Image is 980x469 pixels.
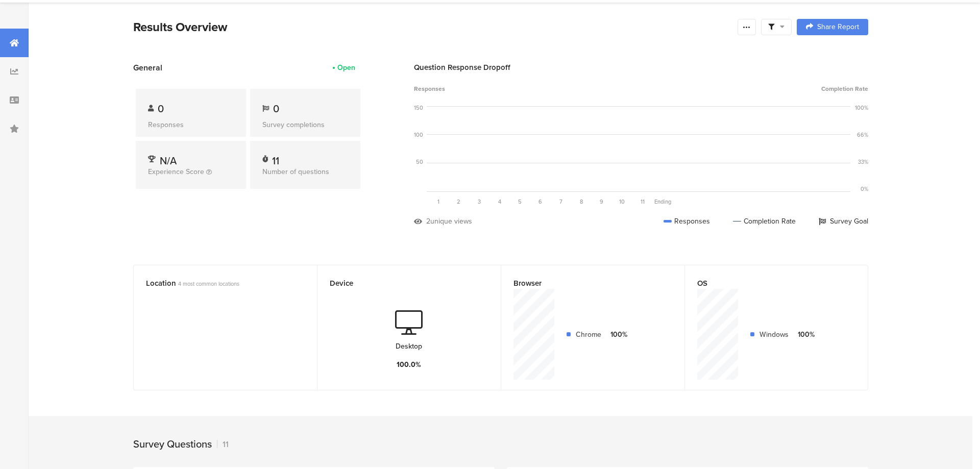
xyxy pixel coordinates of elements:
div: Survey Questions [133,436,212,452]
span: 8 [580,198,583,206]
div: Browser [513,278,655,289]
div: Results Overview [133,18,732,36]
div: 2 [426,216,430,227]
div: Open [337,62,355,73]
div: OS [697,278,839,289]
div: 100.0% [397,359,421,370]
span: 4 [498,198,501,206]
div: Survey completions [262,119,348,130]
div: Completion Rate [733,216,796,227]
span: 6 [538,198,542,206]
div: Windows [759,329,789,340]
div: 100 [414,131,423,139]
div: 100% [855,104,868,112]
div: 150 [414,104,423,112]
span: 9 [600,198,603,206]
span: 11 [641,198,645,206]
div: 66% [857,131,868,139]
div: Responses [664,216,710,227]
div: 33% [858,158,868,166]
div: unique views [430,216,472,227]
div: Question Response Dropoff [414,62,868,73]
div: Ending [653,198,673,206]
div: Survey Goal [819,216,868,227]
div: 100% [797,329,815,340]
span: Number of questions [262,166,329,177]
span: 5 [518,198,522,206]
span: 4 most common locations [178,280,239,288]
span: Completion Rate [821,84,868,93]
span: 7 [559,198,562,206]
div: 11 [272,153,279,163]
span: 0 [158,101,164,116]
div: 100% [609,329,627,340]
span: N/A [160,153,177,168]
span: 1 [437,198,439,206]
span: 0 [273,101,279,116]
div: Location [146,278,288,289]
div: Device [330,278,472,289]
div: Chrome [576,329,601,340]
span: Experience Score [148,166,204,177]
span: Share Report [817,23,859,31]
span: 10 [619,198,625,206]
div: 0% [861,185,868,193]
span: 3 [478,198,481,206]
span: 2 [457,198,460,206]
div: Desktop [396,341,422,352]
div: Responses [148,119,234,130]
span: Responses [414,84,445,93]
div: 50 [416,158,423,166]
span: General [133,62,162,73]
div: 11 [217,438,229,450]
